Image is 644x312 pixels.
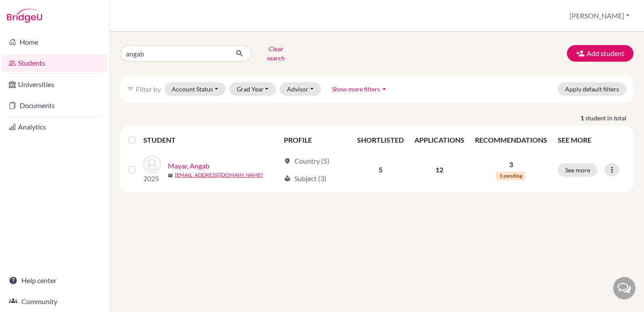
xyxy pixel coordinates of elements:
i: filter_list [127,85,134,92]
span: local_library [284,175,291,182]
button: Clear search [251,42,300,65]
a: Home [2,33,107,51]
th: RECOMMENDATIONS [470,130,552,151]
p: 3 [475,159,547,170]
a: Students [2,54,107,72]
th: SEE MORE [552,130,630,151]
a: Universities [2,76,107,93]
td: 12 [409,151,470,189]
button: [PERSON_NAME] [566,7,633,24]
i: arrow_drop_up [380,84,389,93]
th: STUDENT [143,130,279,151]
div: Subject (3) [284,173,326,184]
img: Mayar, Angab [143,156,161,173]
span: mail [168,173,173,178]
span: location_on [284,158,291,165]
a: [EMAIL_ADDRESS][DOMAIN_NAME] [175,171,263,179]
a: Mayar, Angab [168,161,209,171]
button: Account Status [164,82,226,96]
td: 5 [352,151,409,189]
a: Community [2,293,107,310]
span: 1 pending [496,172,526,180]
img: Bridge-U [7,9,42,23]
div: Country (5) [284,156,329,166]
strong: 1 [580,113,585,123]
button: Apply default filters [558,82,626,96]
button: See more [558,163,598,177]
span: Help [20,6,38,14]
span: student in total [585,113,633,123]
p: 2025 [143,173,161,184]
span: Show more filters [332,85,380,93]
a: Analytics [2,118,107,136]
th: APPLICATIONS [409,130,470,151]
th: PROFILE [279,130,352,151]
button: Add student [567,45,633,62]
th: SHORTLISTED [352,130,409,151]
input: Find student by name... [120,45,229,62]
button: Grad Year [229,82,276,96]
button: Advisor [280,82,321,96]
span: Filter by [136,85,161,93]
a: Documents [2,97,107,114]
a: Help center [2,272,107,289]
button: Show more filtersarrow_drop_up [325,82,396,96]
